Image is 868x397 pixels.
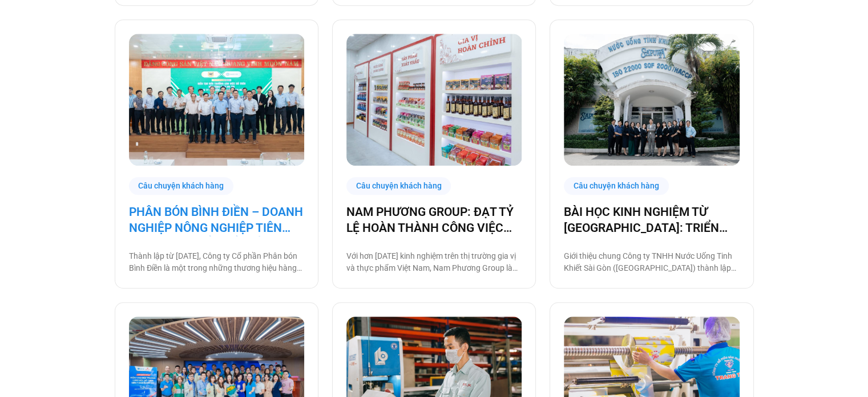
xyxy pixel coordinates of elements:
[346,177,451,195] div: Câu chuyện khách hàng
[564,250,739,274] p: Giới thiệu chung Công ty TNHH Nước Uống Tinh Khiết Sài Gòn ([GEOGRAPHIC_DATA]) thành lập [DATE] b...
[129,177,234,195] div: Câu chuyện khách hàng
[346,250,522,274] p: Với hơn [DATE] kinh nghiệm trên thị trường gia vị và thực phẩm Việt Nam, Nam Phương Group là đơn ...
[564,177,669,195] div: Câu chuyện khách hàng
[564,204,739,236] a: BÀI HỌC KINH NGHIỆM TỪ [GEOGRAPHIC_DATA]: TRIỂN KHAI CÔNG NGHỆ CHO BA THẾ HỆ NHÂN SỰ
[129,250,304,274] p: Thành lập từ [DATE], Công ty Cổ phần Phân bón Bình Điền là một trong những thương hiệu hàng đầu c...
[346,204,522,236] a: NAM PHƯƠNG GROUP: ĐẠT TỶ LỆ HOÀN THÀNH CÔNG VIỆC ĐÚNG HẠN TỚI 93% NHỜ BASE PLATFORM
[129,204,304,236] a: PHÂN BÓN BÌNH ĐIỀN – DOANH NGHIỆP NÔNG NGHIỆP TIÊN PHONG CHUYỂN ĐỔI SỐ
